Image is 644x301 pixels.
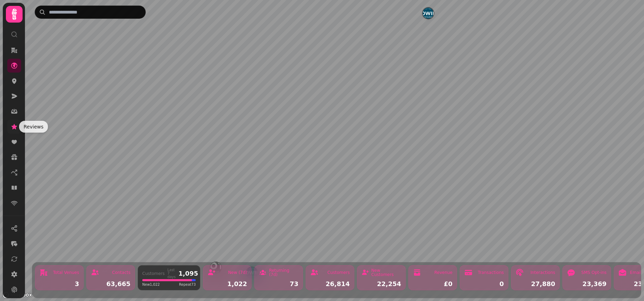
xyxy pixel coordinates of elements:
[434,270,452,275] div: Revenue
[371,268,401,277] div: New Customers
[168,268,176,279] div: Last 7 days
[178,270,198,277] div: 1,095
[142,282,160,287] span: New 1,022
[516,281,555,287] div: 27,880
[362,281,401,287] div: 22,254
[19,121,48,133] div: Reviews
[207,281,247,287] div: 1,022
[2,291,33,299] a: Mapbox logo
[53,270,79,275] div: Total Venues
[112,270,130,275] div: Contacts
[327,270,350,275] div: Customers
[478,270,504,275] div: Transactions
[91,281,130,287] div: 63,665
[142,271,165,276] div: Customers
[269,268,298,277] div: Returning (7d)
[179,282,196,287] span: Repeat 73
[40,281,79,287] div: 3
[464,281,504,287] div: 0
[581,270,607,275] div: SMS Opt-ins
[228,270,247,275] div: New (7d)
[259,281,298,287] div: 73
[531,270,555,275] div: Interactions
[567,281,607,287] div: 23,369
[310,281,350,287] div: 26,814
[413,281,452,287] div: £0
